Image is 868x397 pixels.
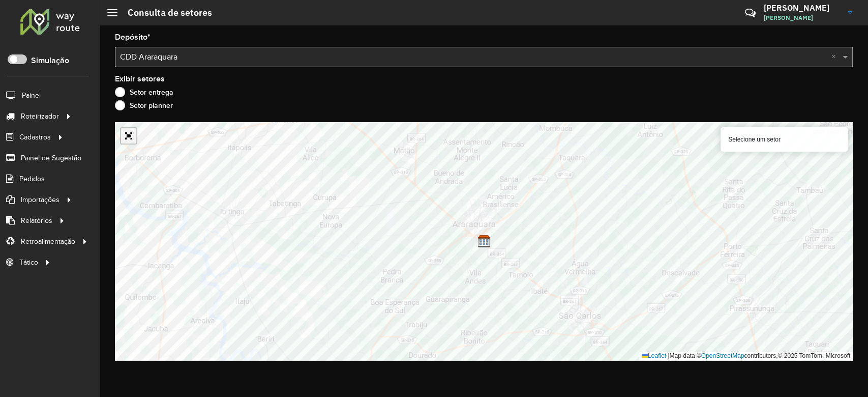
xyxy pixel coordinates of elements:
[115,87,173,97] label: Setor entrega
[764,3,840,13] h3: [PERSON_NAME]
[668,352,669,359] span: |
[31,54,69,67] label: Simulação
[21,236,75,247] span: Retroalimentação
[21,111,59,122] span: Roteirizador
[721,127,848,152] div: Selecione um setor
[115,31,151,43] label: Depósito
[701,352,744,359] a: OpenStreetMap
[639,352,853,360] div: Map data © contributors,© 2025 TomTom, Microsoft
[19,257,38,268] span: Tático
[22,90,41,101] span: Painel
[21,153,81,163] span: Painel de Sugestão
[642,352,666,359] a: Leaflet
[764,13,840,22] span: [PERSON_NAME]
[21,194,59,205] span: Importações
[19,174,45,184] span: Pedidos
[19,132,51,143] span: Cadastros
[117,7,212,18] h2: Consulta de setores
[115,100,173,110] label: Setor planner
[831,51,840,63] span: Clear all
[121,128,136,144] a: Abrir mapa em tela cheia
[21,215,52,226] span: Relatórios
[115,73,165,85] label: Exibir setores
[739,2,761,24] a: Contato Rápido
